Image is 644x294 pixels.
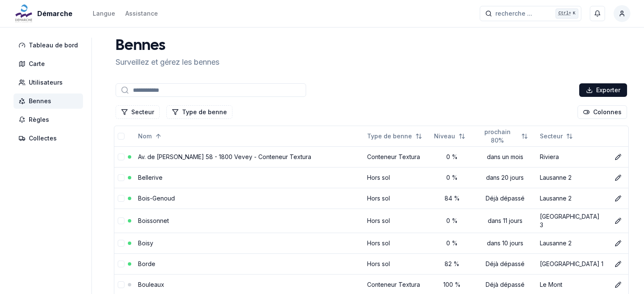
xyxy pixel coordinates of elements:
a: Assistance [125,8,158,19]
button: Not sorted. Click to sort ascending. [472,129,533,143]
td: Hors sol [364,167,431,188]
button: select-all [118,133,124,140]
span: Bennes [29,97,51,105]
td: Lausanne 2 [536,188,608,209]
span: recherche ... [495,9,532,18]
button: Langue [93,8,115,19]
td: Conteneur Textura [364,146,431,167]
div: Langue [93,9,115,18]
a: Démarche [14,8,76,19]
button: Not sorted. Click to sort ascending. [535,129,578,143]
span: Type de benne [367,132,412,140]
td: [GEOGRAPHIC_DATA] 1 [536,253,608,274]
a: Av. de [PERSON_NAME] 58 - 1800 Vevey - Conteneur Textura [138,153,311,160]
button: Cocher les colonnes [578,105,627,119]
a: Règles [14,112,86,127]
td: Hors sol [364,233,431,253]
div: 84 % [434,194,470,203]
button: recherche ...Ctrl+K [480,6,581,21]
span: Règles [29,115,49,124]
td: Hors sol [364,188,431,209]
span: Niveau [434,132,455,140]
span: Tableau de bord [29,41,78,49]
td: Lausanne 2 [536,233,608,253]
button: select-row [118,195,124,202]
a: Borde [138,260,155,267]
button: Not sorted. Click to sort ascending. [362,129,427,143]
button: Filtrer les lignes [166,105,232,119]
div: 82 % [434,260,470,268]
div: 0 % [434,217,470,225]
div: 0 % [434,239,470,247]
a: Bennes [14,93,86,109]
button: Exporter [579,83,627,97]
div: dans 10 jours [477,239,533,247]
span: Secteur [540,132,563,140]
div: Déjà dépassé [477,260,533,268]
img: Démarche Logo [14,3,34,24]
button: Filtrer les lignes [116,105,160,119]
td: Riviera [536,146,608,167]
a: Collectes [14,131,86,146]
td: Lausanne 2 [536,167,608,188]
a: Bouleaux [138,281,164,288]
td: Hors sol [364,253,431,274]
div: dans un mois [477,153,533,161]
a: Tableau de bord [14,38,86,53]
span: Collectes [29,134,57,143]
td: [GEOGRAPHIC_DATA] 3 [536,209,608,233]
button: select-row [118,217,124,224]
span: Carte [29,60,45,68]
div: dans 11 jours [477,217,533,225]
h1: Bennes [116,38,219,55]
button: select-row [118,174,124,181]
button: select-row [118,240,124,247]
button: Sorted ascending. Click to sort descending. [133,129,167,143]
span: prochain 80% [477,128,518,145]
div: Déjà dépassé [477,194,533,203]
span: Nom [138,132,152,140]
a: Boissonnet [138,217,169,224]
button: select-row [118,281,124,288]
div: Déjà dépassé [477,280,533,289]
a: Utilisateurs [14,75,86,90]
td: Hors sol [364,209,431,233]
div: 100 % [434,280,470,289]
button: Not sorted. Click to sort ascending. [429,129,470,143]
button: select-row [118,154,124,160]
span: Utilisateurs [29,78,63,87]
a: Bois-Genoud [138,195,175,202]
p: Surveillez et gérez les bennes [116,56,219,68]
span: Démarche [37,8,72,19]
div: dans 20 jours [477,173,533,182]
a: Carte [14,56,86,71]
a: Bellerive [138,174,163,181]
div: 0 % [434,153,470,161]
div: 0 % [434,173,470,182]
button: select-row [118,261,124,267]
a: Boisy [138,239,153,247]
